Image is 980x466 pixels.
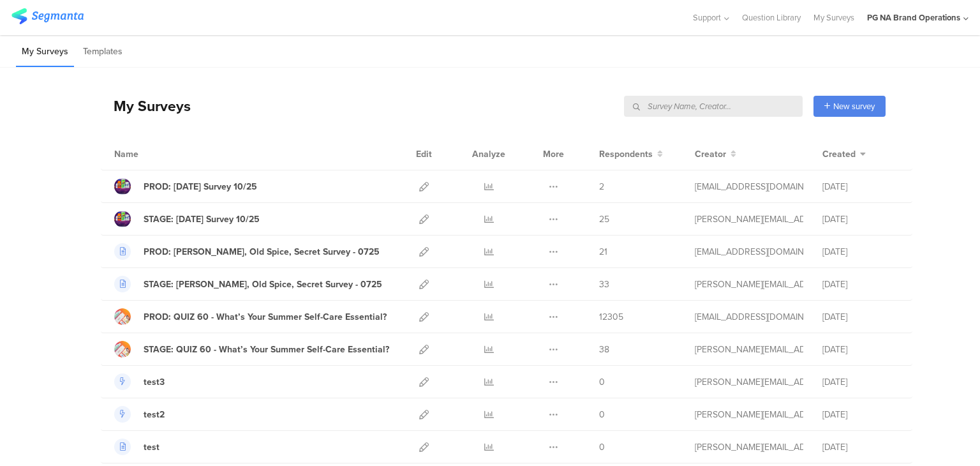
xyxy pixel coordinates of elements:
div: larson.m@pg.com [695,408,803,421]
div: STAGE: Diwali Survey 10/25 [144,213,260,226]
span: New survey [833,100,875,112]
span: Creator [695,147,726,161]
span: 0 [599,375,605,389]
div: PROD: QUIZ 60 - What’s Your Summer Self-Care Essential? [144,310,387,324]
span: Support [693,11,721,24]
div: yadav.vy.3@pg.com [695,245,803,259]
div: Analyze [470,138,508,170]
div: PG NA Brand Operations [867,11,960,24]
div: kumar.h.7@pg.com [695,310,803,324]
span: 0 [599,408,605,421]
a: test2 [114,406,165,423]
div: [DATE] [822,245,899,259]
button: Created [822,147,866,161]
div: My Surveys [101,95,191,117]
span: Respondents [599,147,653,161]
span: 25 [599,213,609,226]
div: [DATE] [822,180,899,193]
span: 12305 [599,310,623,324]
span: 2 [599,180,604,193]
span: Created [822,147,856,161]
div: STAGE: Olay, Old Spice, Secret Survey - 0725 [144,278,382,291]
input: Survey Name, Creator... [624,96,803,117]
div: [DATE] [822,408,899,421]
a: PROD: [DATE] Survey 10/25 [114,178,257,195]
span: 33 [599,278,609,291]
img: segmanta logo [11,8,84,24]
li: Templates [77,37,128,67]
div: yadav.vy.3@pg.com [695,180,803,193]
div: shirley.j@pg.com [695,278,803,291]
div: larson.m@pg.com [695,375,803,389]
a: PROD: [PERSON_NAME], Old Spice, Secret Survey - 0725 [114,243,380,260]
a: STAGE: QUIZ 60 - What’s Your Summer Self-Care Essential? [114,341,389,357]
li: My Surveys [16,37,74,67]
a: test3 [114,373,165,390]
div: test2 [144,408,165,421]
a: PROD: QUIZ 60 - What’s Your Summer Self-Care Essential? [114,308,387,325]
div: Name [114,147,191,161]
span: 21 [599,245,607,259]
div: [DATE] [822,213,899,226]
div: STAGE: QUIZ 60 - What’s Your Summer Self-Care Essential? [144,343,389,356]
div: PROD: Diwali Survey 10/25 [144,180,257,193]
div: [DATE] [822,278,899,291]
span: 38 [599,343,609,356]
a: STAGE: [DATE] Survey 10/25 [114,211,260,227]
div: PROD: Olay, Old Spice, Secret Survey - 0725 [144,245,380,259]
div: [DATE] [822,440,899,454]
div: [DATE] [822,375,899,389]
div: More [540,138,567,170]
div: [DATE] [822,343,899,356]
div: shirley.j@pg.com [695,213,803,226]
button: Respondents [599,147,663,161]
a: STAGE: [PERSON_NAME], Old Spice, Secret Survey - 0725 [114,276,382,292]
div: test3 [144,375,165,389]
div: [DATE] [822,310,899,324]
div: shirley.j@pg.com [695,343,803,356]
div: test [144,440,160,454]
span: 0 [599,440,605,454]
div: larson.m@pg.com [695,440,803,454]
button: Creator [695,147,736,161]
div: Edit [410,138,438,170]
a: test [114,439,160,455]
